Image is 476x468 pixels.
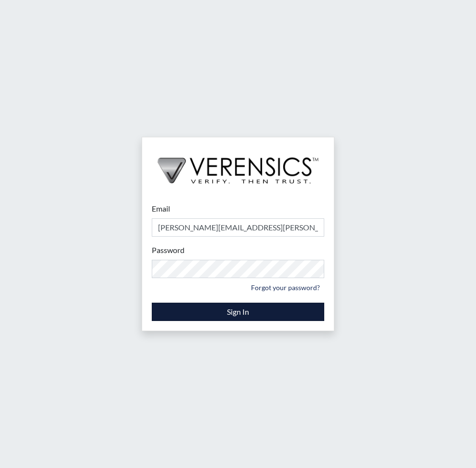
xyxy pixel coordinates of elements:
button: Sign In [152,303,324,321]
label: Password [152,244,185,256]
a: Forgot your password? [247,280,324,295]
img: logo-wide-black.2aad4157.png [142,137,334,193]
input: Email [152,218,324,237]
label: Email [152,203,170,214]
